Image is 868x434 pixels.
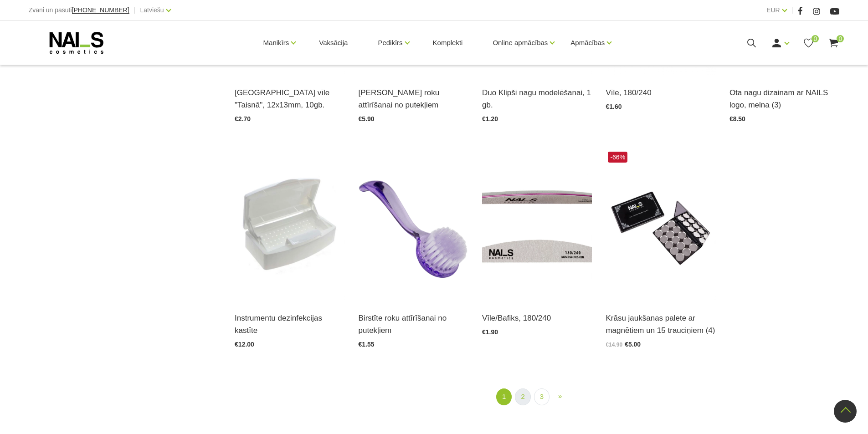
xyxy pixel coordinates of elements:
[359,341,375,348] span: €1.55
[791,5,793,16] span: |
[558,392,562,400] span: »
[812,35,819,42] span: 0
[359,115,375,123] span: €5.90
[493,25,548,61] a: Online apmācības
[606,87,715,99] a: Vīle, 180/240
[482,115,498,123] span: €1.20
[72,7,129,14] a: [PHONE_NUMBER]
[625,341,641,348] span: €5.00
[134,5,136,16] span: |
[828,37,839,49] a: 0
[837,35,844,42] span: 0
[606,342,622,348] span: €14.90
[608,152,627,163] span: -66%
[803,37,814,49] a: 0
[312,21,355,65] a: Vaksācija
[515,388,530,405] a: 2
[482,87,592,111] a: Duo Klipši nagu modelēšanai, 1 gb.
[140,5,164,15] a: Latviešu
[235,341,254,348] span: €12.00
[359,312,468,337] a: Birstīte roku attīrīšanai no putekļiem
[496,388,512,405] a: 1
[729,115,745,123] span: €8.50
[72,6,129,14] span: [PHONE_NUMBER]
[534,388,550,405] a: 3
[606,312,715,337] a: Krāsu jaukšanas palete ar magnētiem un 15 trauciņiem (4)
[766,5,780,15] a: EUR
[606,149,715,301] img: Unikāla krāsu jaukšanas magnētiskā palete ar 15 izņemamiem nodalījumiem. Speciāli pielāgota meist...
[606,103,621,110] span: €1.60
[570,25,605,61] a: Apmācības
[235,87,344,111] a: [GEOGRAPHIC_DATA] vīle "Taisnā", 12x13mm, 10gb.
[359,149,468,301] img: Plastmasas birstīte, nagu vīlēšanas rezultātā radušos, putekļu attīrīšanai....
[482,328,498,336] span: €1.90
[426,21,470,65] a: Komplekti
[263,25,289,61] a: Manikīrs
[482,149,592,301] img: Ilgi kalpojoša nagu kopšanas vīle/ bafiks 180/240 griti, kas paredzēta dabīgā naga, gēla vai akri...
[235,115,251,123] span: €2.70
[378,25,402,61] a: Pedikīrs
[729,87,839,111] a: Ota nagu dizainam ar NAILS logo, melna (3)
[235,312,344,337] a: Instrumentu dezinfekcijas kastīte
[235,388,839,405] nav: catalog-product-list
[29,5,129,16] div: Zvani un pasūti
[235,149,344,301] img: Plastmasas dezinfekcijas kastīte paredzēta manikīra, pedikīra, skropstu pieaudzēšanas u.c. instru...
[553,388,567,404] a: Next
[359,87,468,111] a: [PERSON_NAME] roku attīrīšanai no putekļiem
[482,312,592,324] a: Vīle/Bafiks, 180/240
